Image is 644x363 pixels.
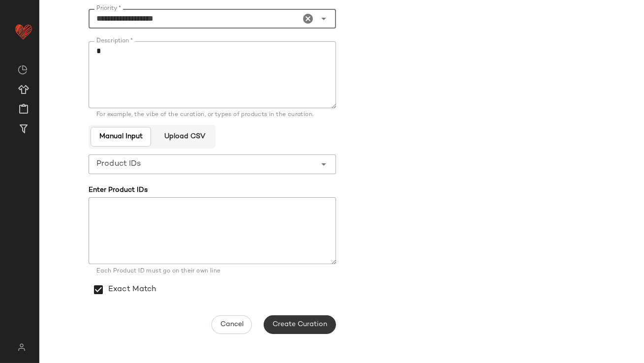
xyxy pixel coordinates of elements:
div: For example, the vibe of the curation, or types of products in the curation. [96,112,328,118]
div: Each Product ID must go on their own line [96,267,328,276]
div: Enter Product IDs [89,185,336,195]
button: Create Curation [264,315,336,334]
span: Manual Input [99,133,143,141]
button: Cancel [212,315,252,334]
label: Exact Match [108,276,156,303]
span: Cancel [220,321,244,329]
img: svg%3e [12,343,31,351]
span: Product IDs [96,158,141,170]
span: Create Curation [272,321,327,329]
button: Upload CSV [156,127,213,147]
img: heart_red.DM2ytmEG.svg [14,22,33,41]
span: Upload CSV [164,133,205,141]
img: svg%3e [18,65,28,75]
button: Manual Input [91,127,151,147]
i: Clear Priority * [303,13,314,25]
i: Open [318,13,330,25]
